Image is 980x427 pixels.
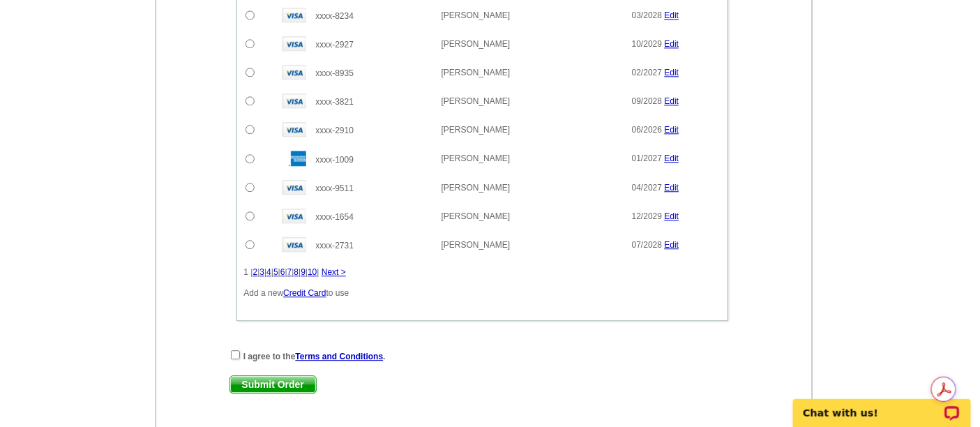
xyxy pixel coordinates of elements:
[632,10,662,20] span: 03/2028
[315,126,354,135] span: xxxx-2910
[287,267,292,277] a: 7
[632,183,662,193] span: 04/2027
[282,209,306,223] img: visa.gif
[315,68,354,78] span: xxxx-8935
[282,151,306,166] img: amex.gif
[665,125,679,135] a: Edit
[442,96,511,106] span: [PERSON_NAME]
[442,153,511,163] span: [PERSON_NAME]
[244,266,721,278] div: 1 | | | | | | | | | |
[301,267,306,277] a: 9
[244,287,721,299] p: Add a new to use
[632,240,662,250] span: 07/2028
[308,267,317,277] a: 10
[282,65,306,80] img: visa.gif
[294,267,299,277] a: 8
[632,211,662,221] span: 12/2029
[259,267,264,277] a: 3
[296,352,384,361] a: Terms and Conditions
[282,180,306,195] img: visa.gif
[665,68,679,77] a: Edit
[632,125,662,135] span: 06/2026
[282,93,306,108] img: visa.gif
[282,237,306,252] img: visa.gif
[282,8,306,22] img: visa.gif
[315,183,354,193] span: xxxx-9511
[442,125,511,135] span: [PERSON_NAME]
[442,68,511,77] span: [PERSON_NAME]
[442,211,511,221] span: [PERSON_NAME]
[665,240,679,250] a: Edit
[784,383,980,427] iframe: LiveChat chat widget
[442,10,511,20] span: [PERSON_NAME]
[665,153,679,163] a: Edit
[665,183,679,193] a: Edit
[315,212,354,222] span: xxxx-1654
[632,39,662,49] span: 10/2029
[282,36,306,51] img: visa.gif
[253,267,258,277] a: 2
[230,376,316,393] span: Submit Order
[273,267,278,277] a: 5
[632,153,662,163] span: 01/2027
[315,97,354,107] span: xxxx-3821
[632,68,662,77] span: 02/2027
[665,211,679,221] a: Edit
[665,96,679,106] a: Edit
[280,267,285,277] a: 6
[315,241,354,250] span: xxxx-2731
[665,10,679,20] a: Edit
[283,288,326,298] a: Credit Card
[243,352,386,361] strong: I agree to the .
[315,155,354,165] span: xxxx-1009
[632,96,662,106] span: 09/2028
[315,40,354,50] span: xxxx-2927
[322,267,346,277] a: Next >
[266,267,271,277] a: 4
[665,39,679,49] a: Edit
[442,39,511,49] span: [PERSON_NAME]
[315,11,354,21] span: xxxx-8234
[442,240,511,250] span: [PERSON_NAME]
[442,183,511,193] span: [PERSON_NAME]
[282,122,306,137] img: visa.gif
